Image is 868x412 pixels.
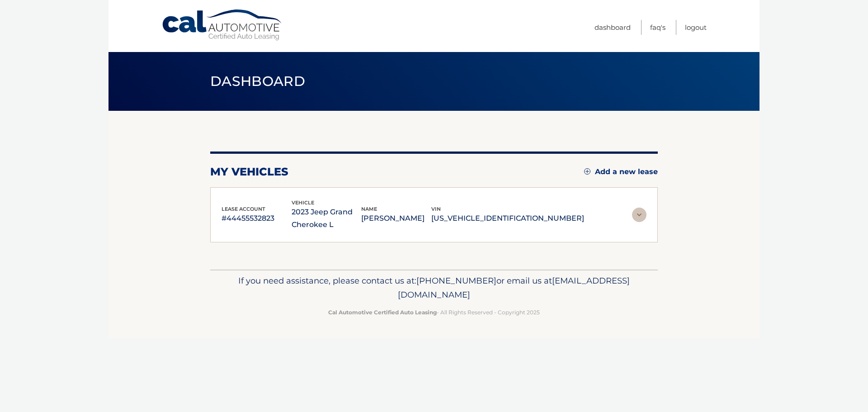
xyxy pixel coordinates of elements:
[222,212,292,225] p: #44455532823
[416,275,496,286] span: [PHONE_NUMBER]
[161,9,283,41] a: Cal Automotive
[584,167,658,176] a: Add a new lease
[650,20,665,35] a: FAQ's
[216,274,652,303] p: If you need assistance, please contact us at: or email us at
[431,206,441,212] span: vin
[210,73,305,90] span: Dashboard
[216,308,652,317] p: - All Rights Reserved - Copyright 2025
[222,206,265,212] span: lease account
[292,206,362,231] p: 2023 Jeep Grand Cherokee L
[361,212,431,225] p: [PERSON_NAME]
[632,208,646,222] img: accordion-rest.svg
[431,212,584,225] p: [US_VEHICLE_IDENTIFICATION_NUMBER]
[594,20,631,35] a: Dashboard
[210,165,288,179] h2: my vehicles
[685,20,707,35] a: Logout
[584,168,590,175] img: add.svg
[328,309,437,316] strong: Cal Automotive Certified Auto Leasing
[361,206,377,212] span: name
[292,199,314,206] span: vehicle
